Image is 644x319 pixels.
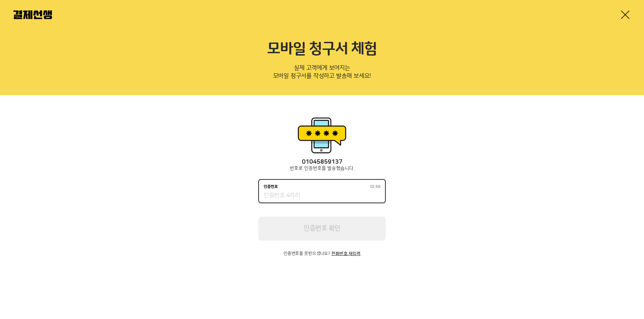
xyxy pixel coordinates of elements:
p: 인증번호 [264,184,278,189]
p: 실제 고객에게 보여지는 모바일 청구서를 작성하고 발송해 보세요! [13,62,631,84]
p: 번호로 인증번호를 발송했습니다. [258,166,386,171]
input: 인증번호02:58 [264,192,380,200]
button: 전화번호 재입력 [331,251,361,256]
img: 휴대폰인증 이미지 [295,115,349,155]
p: 01045859137 [258,159,386,166]
h2: 모바일 청구서 체험 [13,40,631,58]
p: 인증번호를 못받으셨나요? [258,251,386,256]
button: 인증번호 확인 [258,217,386,241]
span: 02:58 [370,185,380,189]
img: 결제선생 [13,10,52,19]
